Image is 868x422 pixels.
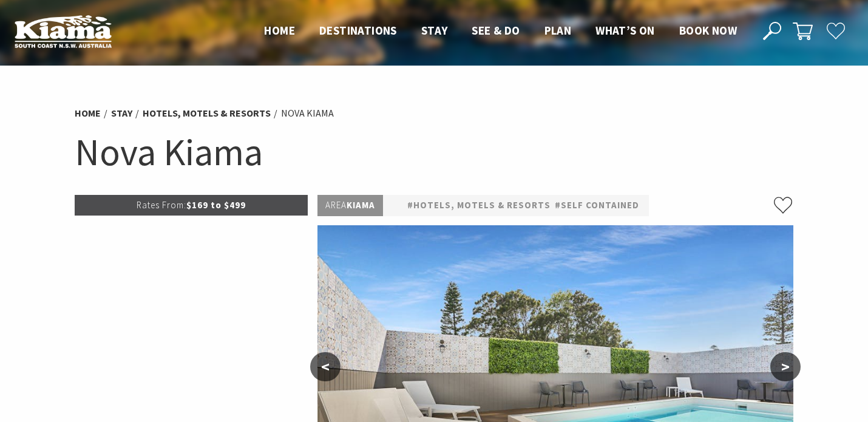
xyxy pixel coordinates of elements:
[421,23,448,38] span: Stay
[317,195,383,216] p: Kiama
[75,128,793,177] h1: Nova Kiama
[770,352,801,381] button: >
[407,198,551,213] a: #Hotels, Motels & Resorts
[325,199,347,211] span: Area
[595,23,655,38] span: What’s On
[319,23,397,38] span: Destinations
[252,21,749,41] nav: Main Menu
[544,23,572,38] span: Plan
[111,107,132,120] a: Stay
[264,23,295,38] span: Home
[75,195,308,216] p: $169 to $499
[15,15,112,48] img: Kiama Logo
[281,106,334,121] li: Nova Kiama
[137,199,186,211] span: Rates From:
[679,23,737,38] span: Book now
[310,352,341,381] button: <
[143,107,271,120] a: Hotels, Motels & Resorts
[472,23,520,38] span: See & Do
[555,198,639,213] a: #Self Contained
[75,107,101,120] a: Home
